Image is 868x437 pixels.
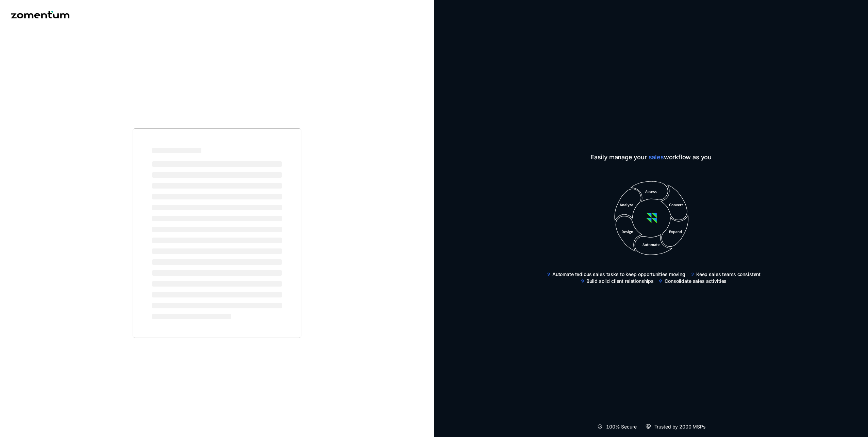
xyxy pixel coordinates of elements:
[541,152,761,162] span: Easily manage your workflow as you
[696,271,761,278] span: Keep sales teams consistent
[586,278,654,285] span: Build solid client relationships
[665,278,727,285] span: Consolidate sales activities
[11,11,69,18] img: Zomentum logo
[552,271,685,278] span: Automate tedious sales tasks to keep opportunities moving
[606,423,636,430] span: 100% Secure
[654,423,705,430] span: Trusted by 2000 MSPs
[649,153,664,161] span: sales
